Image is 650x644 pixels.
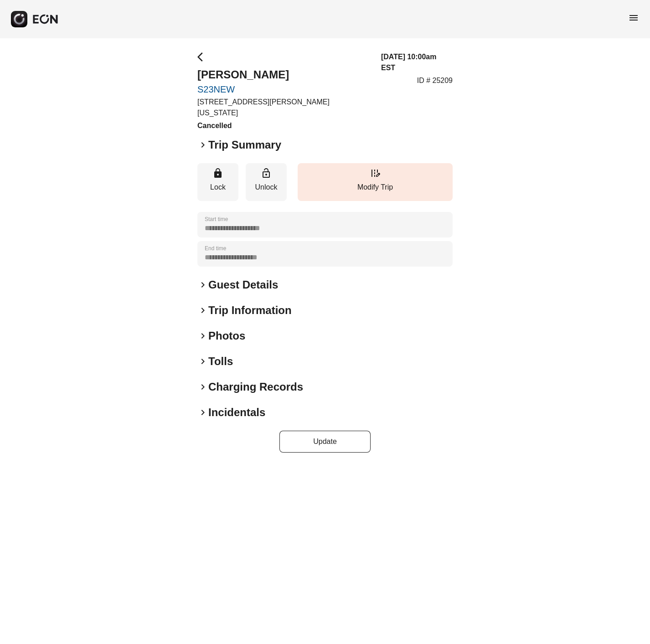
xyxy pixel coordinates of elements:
[212,168,223,179] span: lock
[381,52,453,73] h3: [DATE] 10:00am EST
[197,67,370,82] h2: [PERSON_NAME]
[250,182,282,193] p: Unlock
[208,405,265,420] h2: Incidentals
[202,182,234,193] p: Lock
[417,75,453,86] p: ID # 25209
[208,354,233,369] h2: Tolls
[279,431,371,453] button: Update
[197,279,208,290] span: keyboard_arrow_right
[298,163,453,201] button: Modify Trip
[197,97,370,118] p: [STREET_ADDRESS][PERSON_NAME][US_STATE]
[370,168,381,179] span: edit_road
[628,12,639,23] span: menu
[208,138,281,152] h2: Trip Summary
[197,356,208,367] span: keyboard_arrow_right
[208,278,278,292] h2: Guest Details
[197,163,238,201] button: Lock
[197,381,208,392] span: keyboard_arrow_right
[197,305,208,316] span: keyboard_arrow_right
[197,330,208,341] span: keyboard_arrow_right
[246,163,287,201] button: Unlock
[261,168,272,179] span: lock_open
[197,139,208,150] span: keyboard_arrow_right
[197,84,370,95] a: S23NEW
[208,303,292,318] h2: Trip Information
[197,407,208,418] span: keyboard_arrow_right
[197,52,208,62] span: arrow_back_ios
[197,120,370,131] h3: Cancelled
[302,182,448,193] p: Modify Trip
[208,329,245,343] h2: Photos
[208,380,303,394] h2: Charging Records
